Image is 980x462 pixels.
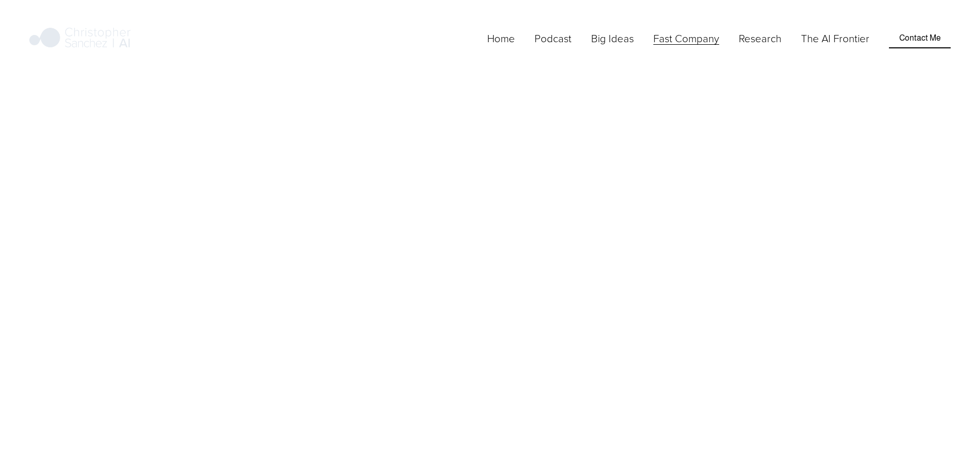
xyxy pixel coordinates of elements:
[591,31,634,46] span: Big Ideas
[889,28,950,48] a: Contact Me
[739,31,781,46] span: Research
[534,30,572,47] a: Podcast
[487,30,515,47] a: Home
[591,30,634,47] a: folder dropdown
[801,30,869,47] a: The AI Frontier
[29,26,131,51] img: Christopher Sanchez | AI
[653,30,719,47] a: folder dropdown
[653,31,719,46] span: Fast Company
[739,30,781,47] a: folder dropdown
